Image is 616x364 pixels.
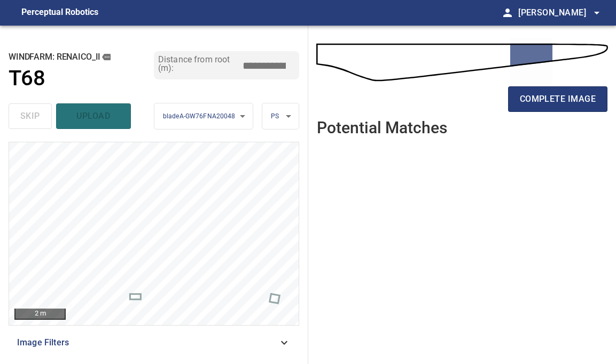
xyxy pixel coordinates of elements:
[9,330,299,355] div: Image Filters
[590,6,603,19] span: arrow_drop_down
[518,5,603,20] span: [PERSON_NAME]
[271,112,279,120] span: PS
[514,2,603,23] button: [PERSON_NAME]
[17,336,278,349] span: Image Filters
[21,4,98,21] figcaption: Perceptual Robotics
[158,55,241,72] label: Distance from root (m):
[163,112,236,120] span: bladeA-GW76FNA20048
[317,119,447,136] h2: Potential Matches
[9,66,45,91] h1: T68
[508,86,607,112] button: complete image
[520,92,596,107] span: complete image
[501,6,514,19] span: person
[9,51,154,63] h2: windfarm: Renaico_II
[154,103,253,130] div: bladeA-GW76FNA20048
[262,103,299,130] div: PS
[9,66,154,91] a: T68
[100,51,112,63] button: copy message details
